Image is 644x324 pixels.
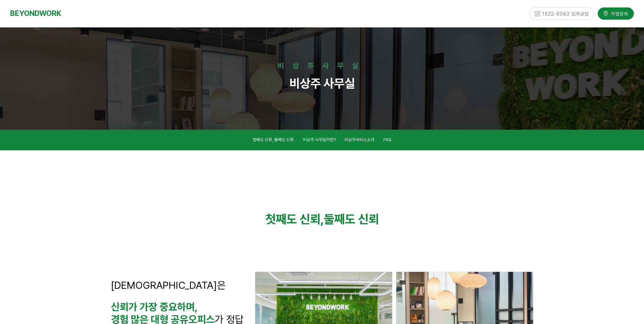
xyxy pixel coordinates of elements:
strong: 비상주사무실 [278,61,367,70]
span: 비상주서비스소개 [344,137,374,142]
span: 비상주 사무실이란? [303,137,336,142]
span: FAQ [383,137,391,142]
a: 첫째도 신뢰, 둘째도 신뢰 [253,136,294,145]
strong: 비상주 사무실 [289,76,355,91]
span: [DEMOGRAPHIC_DATA]은 [111,279,226,291]
strong: 신뢰가 가장 중요하며, [111,301,198,313]
strong: 둘째도 신뢰 [324,212,379,226]
a: 비상주 사무실이란? [303,136,336,145]
a: FAQ [383,136,391,145]
span: 첫째도 신뢰, 둘째도 신뢰 [253,137,294,142]
a: 비상주서비스소개 [344,136,374,145]
strong: 첫째도 신뢰, [265,212,324,226]
span: 가맹문의 [609,10,628,17]
a: BEYONDWORK [10,7,61,20]
a: 가맹문의 [598,7,634,19]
